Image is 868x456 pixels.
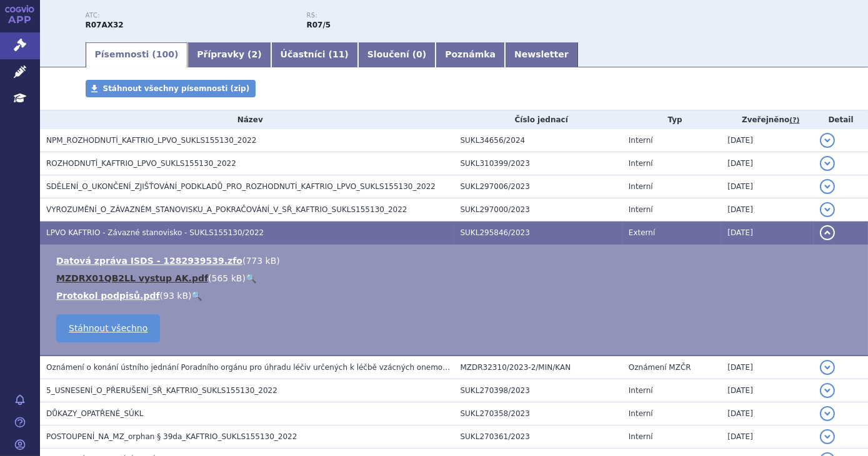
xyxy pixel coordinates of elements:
[46,432,297,441] span: POSTOUPENÍ_NA_MZ_orphan § 39da_KAFTRIO_SUKLS155130_2022
[789,116,799,125] abbr: (?)
[820,156,835,171] button: detail
[332,49,344,59] span: 11
[820,179,835,194] button: detail
[40,110,454,129] th: Název
[56,256,242,266] a: Datová zpráva ISDS - 1282939539.zfo
[721,425,814,449] td: [DATE]
[86,42,188,67] a: Písemnosti (100)
[454,379,622,402] td: SUKL270398/2023
[721,402,814,425] td: [DATE]
[46,386,277,395] span: 5_USNESENÍ_O_PŘERUŠENÍ_SŘ_KAFTRIO_SUKLS155130_2022
[416,49,422,59] span: 0
[820,406,835,421] button: detail
[454,110,622,129] th: Číslo jednací
[505,42,578,67] a: Newsletter
[163,291,188,301] span: 93 kB
[454,425,622,449] td: SUKL270361/2023
[629,182,653,191] span: Interní
[46,409,143,418] span: DŮKAZY_OPATŘENÉ_SÚKL
[56,314,160,342] a: Stáhnout všechno
[820,133,835,148] button: detail
[307,12,516,19] p: RS:
[454,356,622,379] td: MZDR32310/2023-2/MIN/KAN
[721,129,814,152] td: [DATE]
[629,363,691,372] span: Oznámení MZČR
[307,21,331,29] strong: ivakaftor, tezakaftor a elexakaftor
[86,12,294,19] p: ATC:
[721,152,814,175] td: [DATE]
[46,182,436,191] span: SDĚLENÍ_O_UKONČENÍ_ZJIŠŤOVÁNÍ_PODKLADŮ_PRO_ROZHODNUTÍ_KAFTRIO_LPVO_SUKLS155130_2022
[56,291,160,301] a: Protokol podpisů.pdf
[721,221,814,245] td: [DATE]
[271,42,358,67] a: Účastníci (11)
[629,228,655,237] span: Externí
[629,432,653,441] span: Interní
[629,409,653,418] span: Interní
[46,205,407,214] span: VYROZUMĚNÍ_O_ZÁVAZNÉM_STANOVISKU_A_POKRAČOVÁNÍ_V_SŘ_KAFTRIO_SUKLS155130_2022
[86,21,124,29] strong: IVAKAFTOR, TEZAKAFTOR A ELEXAKAFTOR
[46,228,264,237] span: LPVO KAFTRIO - Závazné stanovisko - SUKLS155130/2022
[721,379,814,402] td: [DATE]
[721,175,814,198] td: [DATE]
[721,110,814,129] th: Zveřejněno
[454,129,622,152] td: SUKL34656/2024
[721,356,814,379] td: [DATE]
[46,363,514,372] span: Oznámení o konání ústního jednání Poradního orgánu pro úhradu léčiv určených k léčbě vzácných one...
[187,42,271,67] a: Přípravky (2)
[251,49,257,59] span: 2
[820,360,835,375] button: detail
[454,221,622,245] td: SUKL295846/2023
[56,289,856,302] li: ( )
[820,225,835,240] button: detail
[86,80,256,97] a: Stáhnout všechny písemnosti (zip)
[820,429,835,444] button: detail
[156,49,174,59] span: 100
[56,272,856,284] li: ( )
[56,255,856,267] li: ( )
[46,136,256,145] span: NPM_ROZHODNUTÍ_KAFTRIO_LPVO_SUKLS155130_2022
[629,159,653,168] span: Interní
[629,386,653,395] span: Interní
[436,42,505,67] a: Poznámka
[56,273,208,283] a: MZDRX01QB2LL vystup AK.pdf
[814,110,868,129] th: Detail
[46,159,236,168] span: ROZHODNUTÍ_KAFTRIO_LPVO_SUKLS155130_2022
[629,136,653,145] span: Interní
[246,273,256,283] a: 🔍
[820,383,835,398] button: detail
[454,175,622,198] td: SUKL297006/2023
[454,152,622,175] td: SUKL310399/2023
[212,273,242,283] span: 565 kB
[629,205,653,214] span: Interní
[622,110,721,129] th: Typ
[454,402,622,425] td: SUKL270358/2023
[358,42,436,67] a: Sloučení (0)
[454,198,622,221] td: SUKL297000/2023
[246,256,276,266] span: 773 kB
[103,84,250,93] span: Stáhnout všechny písemnosti (zip)
[191,291,202,301] a: 🔍
[721,198,814,221] td: [DATE]
[820,202,835,217] button: detail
